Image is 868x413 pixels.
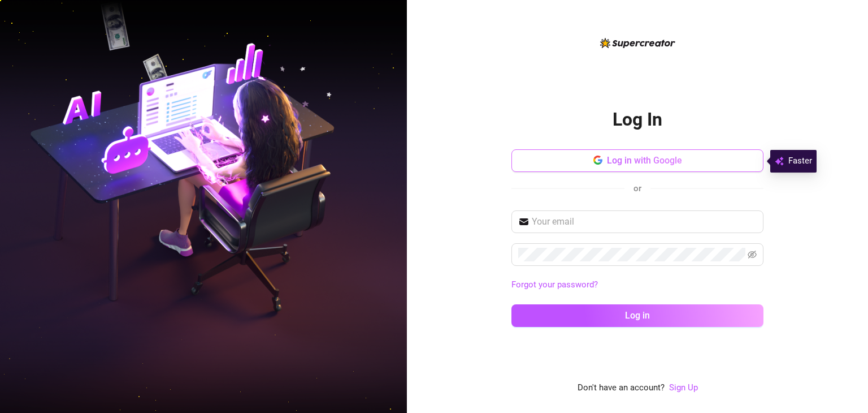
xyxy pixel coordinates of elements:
[600,38,675,48] img: logo-BBDzfeDw.svg
[613,108,662,131] h2: Log In
[775,154,784,168] img: svg%3e
[532,215,757,229] input: Your email
[578,381,665,395] span: Don't have an account?
[788,154,812,168] span: Faster
[511,304,763,327] button: Log in
[511,278,763,292] a: Forgot your password?
[607,155,682,166] span: Log in with Google
[669,381,698,395] a: Sign Up
[748,250,757,259] span: eye-invisible
[669,382,698,393] a: Sign Up
[511,279,598,290] a: Forgot your password?
[625,310,650,321] span: Log in
[511,149,763,172] button: Log in with Google
[633,183,641,193] span: or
